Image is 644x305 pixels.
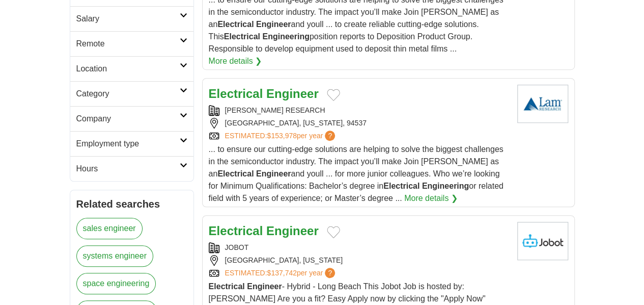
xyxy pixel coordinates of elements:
strong: Engineer [266,224,319,238]
a: Electrical Engineer [209,87,319,100]
h2: Related searches [76,196,187,212]
a: sales engineer [76,218,143,239]
div: [GEOGRAPHIC_DATA], [US_STATE], 94537 [209,118,509,129]
strong: Engineering [262,32,309,41]
strong: Engineer [256,169,291,178]
span: ? [325,268,335,278]
a: More details ❯ [404,192,458,205]
a: Electrical Engineer [209,224,319,238]
h2: Remote [76,38,180,50]
strong: Electrical [217,20,254,29]
strong: Engineer [256,20,291,29]
a: Category [70,81,193,106]
strong: Electrical [209,87,263,100]
a: Salary [70,6,193,31]
span: $153,978 [267,132,296,140]
img: LAM Research logo [517,85,568,123]
a: Employment type [70,131,193,156]
strong: Electrical [209,224,263,238]
button: Add to favorite jobs [327,226,340,238]
a: Company [70,106,193,131]
a: Remote [70,31,193,56]
h2: Category [76,88,180,100]
span: $137,742 [267,269,296,277]
button: Add to favorite jobs [327,89,340,101]
strong: Electrical [224,32,260,41]
a: Location [70,56,193,81]
span: ... to ensure our cutting-edge solutions are helping to solve the biggest challenges in the semic... [209,145,503,202]
h2: Employment type [76,138,180,150]
img: Jobot logo [517,222,568,260]
a: JOBOT [225,243,249,251]
a: [PERSON_NAME] RESEARCH [225,106,325,114]
strong: Engineer [247,282,282,291]
strong: Engineer [266,87,319,100]
a: Hours [70,156,193,181]
h2: Hours [76,163,180,175]
h2: Location [76,63,180,75]
strong: Electrical [209,282,245,291]
strong: Electrical [383,182,419,190]
h2: Company [76,113,180,125]
div: [GEOGRAPHIC_DATA], [US_STATE] [209,255,509,266]
a: ESTIMATED:$153,978per year? [225,131,338,141]
h2: Salary [76,13,180,25]
a: More details ❯ [209,55,262,67]
strong: Electrical [217,169,254,178]
a: space engineering [76,273,156,294]
span: ? [325,131,335,141]
strong: Engineering [422,182,469,190]
a: ESTIMATED:$137,742per year? [225,268,338,278]
a: systems engineer [76,245,153,267]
